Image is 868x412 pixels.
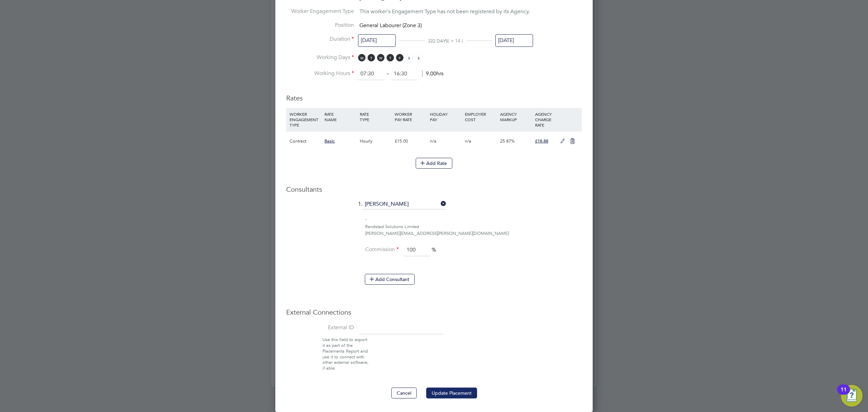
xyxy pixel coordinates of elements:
[498,108,533,126] div: AGENCY MARKUP
[391,68,417,80] input: 17:00
[358,131,393,151] div: Hourly
[463,108,498,126] div: EMPLOYER COST
[358,54,366,61] span: M
[428,38,448,44] span: 222 DAYS
[841,390,847,398] div: 11
[286,36,354,43] label: Duration
[415,54,422,61] span: S
[365,274,415,285] button: Add Consultant
[500,138,515,144] span: 25.87%
[465,138,471,144] span: n/a
[365,216,582,223] div: -
[535,138,548,144] span: £18.88
[286,308,582,317] h3: External Connections
[365,246,399,253] label: Commission
[286,324,354,331] label: External ID
[428,108,463,126] div: HOLIDAY PAY
[286,22,354,29] label: Position
[286,70,354,77] label: Working Hours
[430,138,436,144] span: n/a
[324,138,335,144] span: Basic
[323,108,358,126] div: RATE NAME
[358,68,384,80] input: 08:00
[391,388,417,398] button: Cancel
[396,54,403,61] span: F
[358,108,393,126] div: RATE TYPE
[432,246,436,253] span: %
[386,70,390,77] span: ‐
[365,230,582,237] div: [PERSON_NAME][EMAIL_ADDRESS][PERSON_NAME][DOMAIN_NAME]
[841,385,863,407] button: Open Resource Center, 11 new notifications
[286,185,582,194] h3: Consultants
[365,223,582,230] div: Randstad Solutions Limited
[422,70,443,77] span: 9.00hrs
[286,199,582,216] li: 1.
[368,54,375,61] span: T
[393,108,428,126] div: WORKER PAY RATE
[448,38,463,44] span: ( + 14 )
[533,108,557,131] div: AGENCY CHARGE RATE
[362,199,446,209] input: Search for...
[288,131,323,151] div: Contract
[359,8,530,15] span: This worker's Engagement Type has not been registered by its Agency.
[377,54,384,61] span: W
[286,54,354,61] label: Working Days
[393,131,428,151] div: £15.00
[286,87,582,102] h3: Rates
[387,54,394,61] span: T
[288,108,323,131] div: WORKER ENGAGEMENT TYPE
[426,388,477,398] button: Update Placement
[406,54,413,61] span: S
[322,337,369,371] span: Use this field to export it as part of the Placements Report and use it to connect with other ext...
[286,8,354,15] label: Worker Engagement Type
[358,34,396,47] input: Select one
[416,158,452,169] button: Add Rate
[495,34,533,47] input: Select one
[359,22,422,29] span: General Labourer (Zone 3)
